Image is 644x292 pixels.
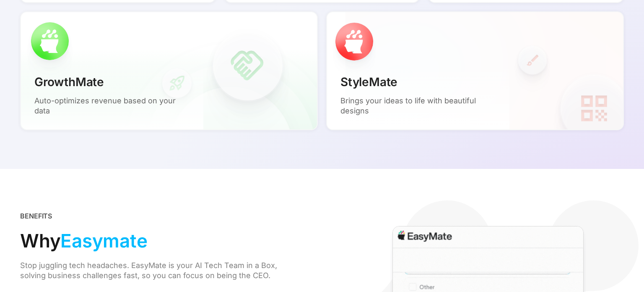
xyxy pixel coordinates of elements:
[34,73,104,91] p: GrowthMate
[34,96,190,116] p: Auto-optimizes revenue based on your data
[20,211,52,221] div: BENEFITS
[20,260,285,281] div: Stop juggling tech headaches. EasyMate is your AI Tech Team in a Box, solving business challenges...
[340,96,496,116] p: Brings your ideas to life with beautiful designs
[20,226,147,255] div: Why
[60,226,147,255] span: Easymate
[340,73,397,91] p: StyleMate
